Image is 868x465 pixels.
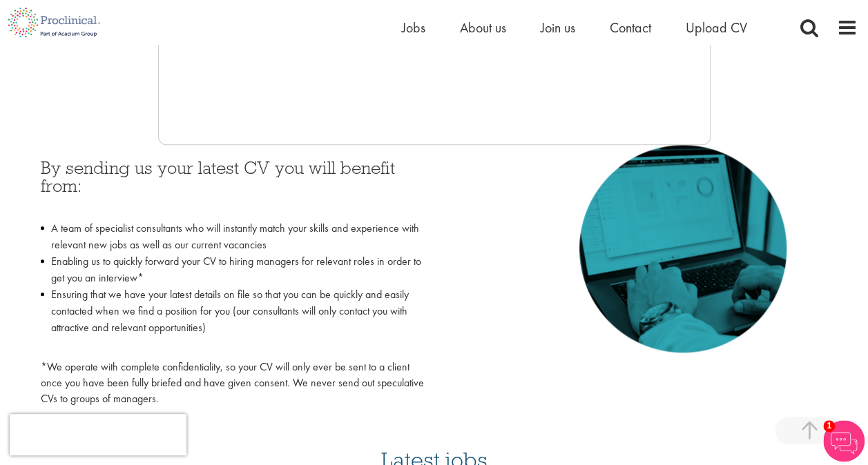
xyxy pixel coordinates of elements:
li: Ensuring that we have your latest details on file so that you can be quickly and easily contacted... [41,286,424,353]
a: Jobs [402,19,425,37]
p: *We operate with complete confidentiality, so your CV will only ever be sent to a client once you... [41,359,424,407]
li: A team of specialist consultants who will instantly match your skills and experience with relevan... [41,220,424,253]
li: Enabling us to quickly forward your CV to hiring managers for relevant roles in order to get you ... [41,253,424,286]
a: Contact [610,19,651,37]
iframe: reCAPTCHA [10,414,186,455]
h3: By sending us your latest CV you will benefit from: [41,159,424,213]
a: Join us [541,19,575,37]
img: Chatbot [823,420,865,462]
a: Upload CV [686,19,747,37]
a: About us [460,19,506,37]
span: 1 [823,420,835,432]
